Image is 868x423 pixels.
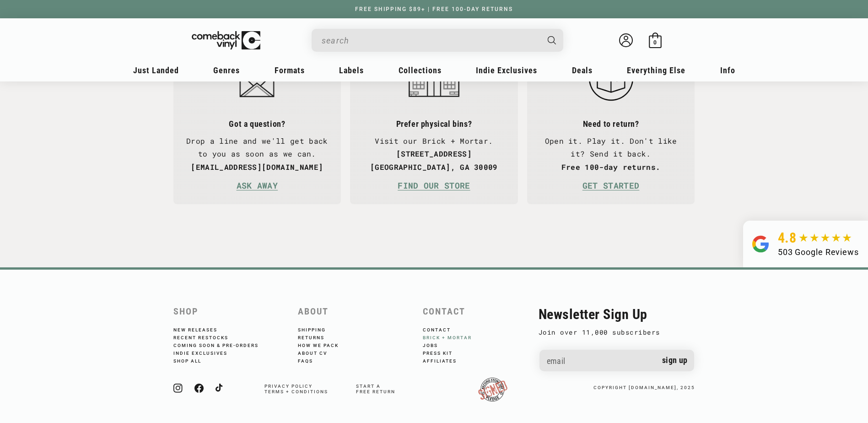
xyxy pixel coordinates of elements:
[720,65,735,75] span: Info
[655,350,695,371] button: Sign up
[298,348,340,356] a: About CV
[593,385,695,390] small: copyright [DOMAIN_NAME], 2025
[627,65,685,75] span: Everything Else
[173,327,230,333] a: New Releases
[356,384,395,394] span: Start a free return
[298,306,414,317] h2: About
[539,29,564,52] button: Search
[346,6,522,12] a: FREE SHIPPING $89+ | FREE 100-DAY RETURNS
[370,149,498,172] strong: [STREET_ADDRESS] [GEOGRAPHIC_DATA], GA 30009
[799,233,852,243] img: star5.svg
[778,230,797,246] span: 4.8
[237,181,278,190] a: ASK AWAY
[298,327,338,333] a: Shipping
[539,118,684,130] h3: Need to return?
[582,181,640,190] a: GET STARTED
[653,39,657,46] span: 0
[423,356,469,364] a: Affiliates
[298,333,337,341] a: Returns
[185,135,330,174] p: Drop a line and we'll get back to you as soon as we can.
[173,356,214,364] a: Shop All
[298,341,351,348] a: How We Pack
[298,356,325,364] a: FAQs
[423,306,539,317] h2: Contact
[561,162,661,172] strong: Free 100-day returns.
[478,378,507,401] img: RSDPledgeSigned-updated.png
[539,306,695,322] h2: Newsletter Sign Up
[173,348,240,356] a: Indie Exclusives
[423,333,484,341] a: Brick + Mortar
[539,135,684,174] p: Open it. Play it. Don't like it? Send it back.
[539,350,694,373] input: Email
[264,389,328,394] a: Terms + Conditions
[264,384,313,389] a: Privacy Policy
[173,333,241,341] a: Recent Restocks
[423,341,450,348] a: Jobs
[173,341,271,348] a: Coming Soon & Pre-Orders
[423,348,465,356] a: Press Kit
[361,118,507,130] h3: Prefer physical bins?
[361,135,507,174] p: Visit our Brick + Mortar.
[752,230,769,258] img: Group.svg
[312,29,563,52] div: Search
[778,246,859,258] div: 503 Google Reviews
[423,327,463,333] a: Contact
[275,65,305,75] span: Formats
[191,162,323,172] strong: [EMAIL_ADDRESS][DOMAIN_NAME]
[539,327,695,338] p: Join over 11,000 subscribers
[476,65,537,75] span: Indie Exclusives
[133,65,179,75] span: Just Landed
[173,306,289,317] h2: Shop
[322,31,539,50] input: When autocomplete results are available use up and down arrows to review and enter to select
[743,221,868,267] a: 4.8 503 Google Reviews
[572,65,593,75] span: Deals
[213,65,240,75] span: Genres
[398,181,470,190] a: FIND OUR STORE
[399,65,442,75] span: Collections
[356,384,395,394] a: Start afree return
[339,65,364,75] span: Labels
[185,118,330,130] h3: Got a question?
